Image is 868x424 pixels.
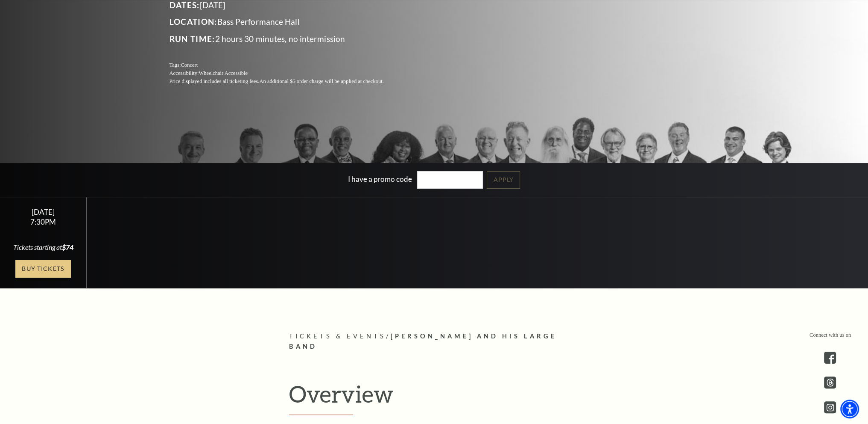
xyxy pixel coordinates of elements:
[289,332,557,350] span: [PERSON_NAME] and his Large Band
[289,380,579,415] h2: Overview
[181,62,198,68] span: Concert
[170,34,215,44] span: Run Time:
[10,208,76,216] div: [DATE]
[170,15,404,29] p: Bass Performance Hall
[289,332,386,340] span: Tickets & Events
[348,175,412,184] label: I have a promo code
[810,331,851,339] p: Connect with us on
[10,243,76,252] div: Tickets starting at
[259,78,383,84] span: An additional $5 order charge will be applied at checkout.
[170,32,404,46] p: 2 hours 30 minutes, no intermission
[15,260,71,278] a: Buy Tickets
[289,331,579,353] p: /
[824,377,836,388] a: threads.com - open in a new tab
[199,70,247,76] span: Wheelchair Accessible
[840,400,859,418] div: Accessibility Menu
[170,69,404,77] p: Accessibility:
[170,17,217,27] span: Location:
[62,243,73,251] span: $74
[170,61,404,69] p: Tags:
[10,218,76,225] div: 7:30PM
[824,352,836,364] a: facebook - open in a new tab
[170,77,404,86] p: Price displayed includes all ticketing fees.
[824,401,836,413] a: instagram - open in a new tab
